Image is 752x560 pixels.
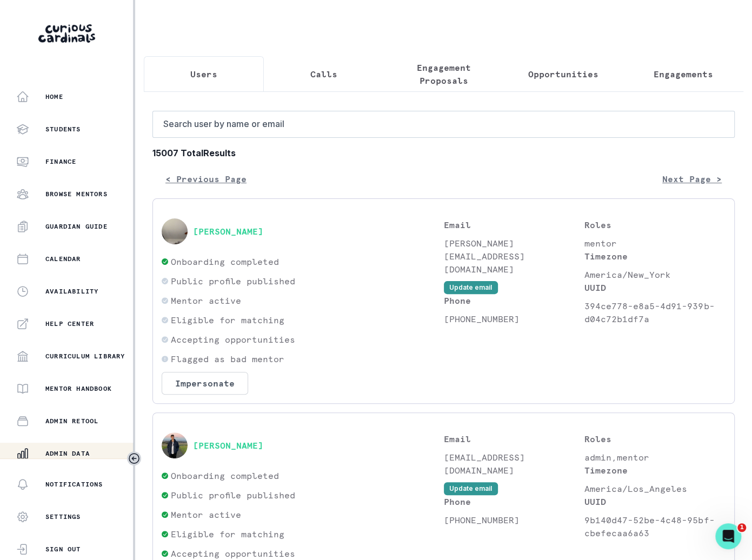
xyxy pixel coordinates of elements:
[649,168,735,190] button: Next Page >
[444,495,585,508] p: Phone
[45,287,98,296] p: Availability
[584,250,726,263] p: Timezone
[45,92,63,101] p: Home
[127,451,141,465] button: Toggle sidebar
[584,451,726,464] p: admin,mentor
[444,482,498,495] button: Update email
[171,489,295,502] p: Public profile published
[45,222,108,231] p: Guardian Guide
[193,226,263,237] button: [PERSON_NAME]
[171,508,241,521] p: Mentor active
[171,333,295,346] p: Accepting opportunities
[45,512,81,521] p: Settings
[45,190,108,198] p: Browse Mentors
[584,514,726,539] p: 9b140d47-52be-4c48-95bf-cbefecaa6a63
[584,495,726,508] p: UUID
[45,545,81,554] p: Sign Out
[171,314,284,326] p: Eligible for matching
[715,523,741,549] iframe: Intercom live chat
[152,146,735,159] b: 15007 Total Results
[444,294,585,307] p: Phone
[171,352,284,365] p: Flagged as bad mentor
[45,352,125,361] p: Curriculum Library
[444,312,585,325] p: [PHONE_NUMBER]
[584,268,726,281] p: America/New_York
[171,275,295,288] p: Public profile published
[310,68,337,81] p: Calls
[38,24,95,43] img: Curious Cardinals Logo
[444,451,585,477] p: [EMAIL_ADDRESS][DOMAIN_NAME]
[444,218,585,231] p: Email
[171,528,284,541] p: Eligible for matching
[45,480,103,489] p: Notifications
[193,440,263,451] button: [PERSON_NAME]
[584,237,726,250] p: mentor
[654,68,713,81] p: Engagements
[444,237,585,276] p: [PERSON_NAME][EMAIL_ADDRESS][DOMAIN_NAME]
[528,68,598,81] p: Opportunities
[171,547,295,560] p: Accepting opportunities
[171,294,241,307] p: Mentor active
[444,514,585,526] p: [PHONE_NUMBER]
[45,417,98,425] p: Admin Retool
[45,125,81,134] p: Students
[45,157,76,166] p: Finance
[45,319,94,328] p: Help Center
[152,168,259,190] button: < Previous Page
[737,523,746,532] span: 1
[45,449,90,458] p: Admin Data
[584,281,726,294] p: UUID
[584,432,726,445] p: Roles
[444,281,498,294] button: Update email
[444,432,585,445] p: Email
[190,68,217,81] p: Users
[171,255,279,268] p: Onboarding completed
[171,469,279,482] p: Onboarding completed
[393,61,495,87] p: Engagement Proposals
[584,218,726,231] p: Roles
[584,464,726,477] p: Timezone
[584,299,726,325] p: 394ce778-e8a5-4d91-939b-d04c72b1df7a
[162,372,248,395] button: Impersonate
[45,384,112,393] p: Mentor Handbook
[45,255,81,263] p: Calendar
[584,482,726,495] p: America/Los_Angeles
